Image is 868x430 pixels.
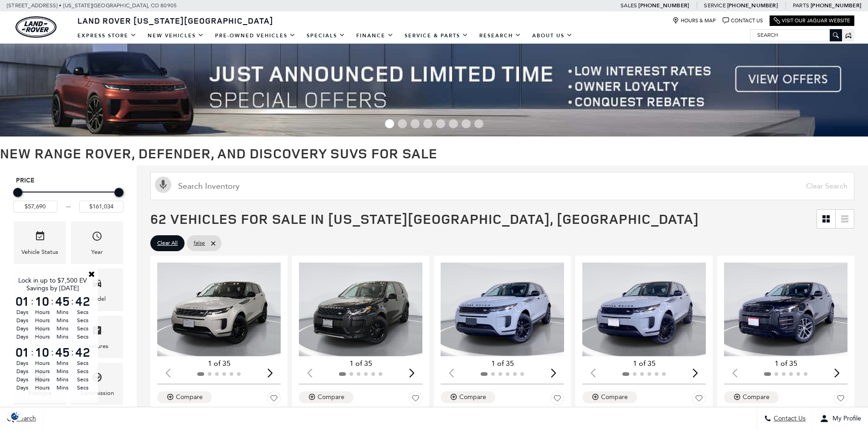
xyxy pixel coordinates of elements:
span: 10 [34,295,51,308]
span: Hours [34,316,51,324]
a: land-rover [15,16,56,38]
span: Secs [74,384,91,392]
span: Days [14,367,31,375]
a: Visit Our Jaguar Website [774,17,850,24]
div: Compare [459,393,486,401]
a: Service & Parts [399,28,474,44]
input: Minimum [13,201,57,212]
span: Secs [74,359,91,367]
span: Mins [54,375,71,384]
span: Lock in up to $7,500 EV Savings by [DATE] [18,277,87,292]
span: Secs [74,316,91,324]
span: : [51,345,54,359]
span: Days [14,359,31,367]
div: YearYear [71,222,123,264]
span: Go to slide 4 [423,119,432,128]
svg: Click to toggle on voice search [155,177,171,193]
div: Compare [601,393,628,401]
a: Pre-Owned Vehicles [210,28,301,44]
span: 42 [74,346,91,359]
div: 1 of 35 [724,359,847,369]
h5: Price [16,177,121,185]
span: Secs [74,375,91,384]
span: 01 [14,295,31,308]
div: 1 of 35 [299,359,422,369]
button: Compare Vehicle [441,391,495,403]
div: 1 / 2 [299,263,424,356]
span: false [194,238,205,249]
span: Mins [54,324,71,333]
img: 2025 LAND ROVER Discovery Sport S 1 [299,263,424,356]
input: Maximum [79,201,123,212]
div: Next slide [406,363,418,383]
div: VehicleVehicle Status [14,222,66,264]
div: 1 / 2 [157,263,282,356]
a: Research [474,28,527,44]
a: Finance [351,28,399,44]
span: Parts [793,2,809,9]
img: 2025 LAND ROVER Range Rover Evoque S 1 [441,263,565,356]
span: Mins [54,359,71,367]
span: Hours [34,324,51,333]
a: [PHONE_NUMBER] [811,2,861,9]
span: Mins [54,333,71,341]
span: 42 [74,295,91,308]
span: Year [92,228,103,247]
span: Land Rover [US_STATE][GEOGRAPHIC_DATA] [77,15,273,26]
span: Vehicle [35,228,46,247]
div: Next slide [831,363,843,383]
img: 2025 LAND ROVER Range Rover Evoque S 1 [582,263,707,356]
span: 01 [14,346,31,359]
button: Save Vehicle [267,391,281,409]
span: Days [14,316,31,324]
a: New Vehicles [142,28,210,44]
span: 45 [54,346,71,359]
span: Hours [34,375,51,384]
div: Compare [176,393,203,401]
div: Vehicle Status [21,247,58,257]
img: 2026 LAND ROVER Range Rover Evoque S 1 [157,263,282,356]
a: EXPRESS STORE [72,28,142,44]
div: Next slide [547,363,560,383]
div: 1 of 35 [582,359,706,369]
span: Go to slide 7 [462,119,471,128]
a: About Us [527,28,578,44]
span: Hours [34,359,51,367]
span: : [51,294,54,308]
span: Go to slide 2 [398,119,407,128]
span: Mins [54,308,71,316]
span: My Profile [829,415,861,423]
a: Specials [301,28,351,44]
span: Contact Us [771,415,806,423]
span: : [71,294,74,308]
span: Hours [34,367,51,375]
a: [STREET_ADDRESS] • [US_STATE][GEOGRAPHIC_DATA], CO 80905 [7,2,177,9]
input: Search [750,30,842,40]
div: Compare [318,393,344,401]
button: Save Vehicle [834,391,847,409]
img: Land Rover [15,16,56,38]
img: Opt-Out Icon [5,411,26,421]
div: 1 / 2 [724,263,849,356]
button: Compare Vehicle [299,391,354,403]
a: [PHONE_NUMBER] [638,2,689,9]
span: Sales [621,2,637,9]
div: Minimum Price [13,188,22,197]
span: Go to slide 8 [474,119,483,128]
div: Next slide [264,363,276,383]
button: Save Vehicle [692,391,706,409]
span: : [31,345,34,359]
nav: Main Navigation [72,28,578,44]
span: Days [14,375,31,384]
span: Secs [74,333,91,341]
span: Hours [34,384,51,392]
div: Price [13,185,123,212]
span: Mins [54,384,71,392]
span: Days [14,308,31,316]
a: Land Rover [US_STATE][GEOGRAPHIC_DATA] [72,15,279,26]
span: Mins [54,316,71,324]
span: Mins [54,367,71,375]
div: 1 / 2 [441,263,565,356]
a: Hours & Map [673,17,716,24]
span: Go to slide 6 [449,119,458,128]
